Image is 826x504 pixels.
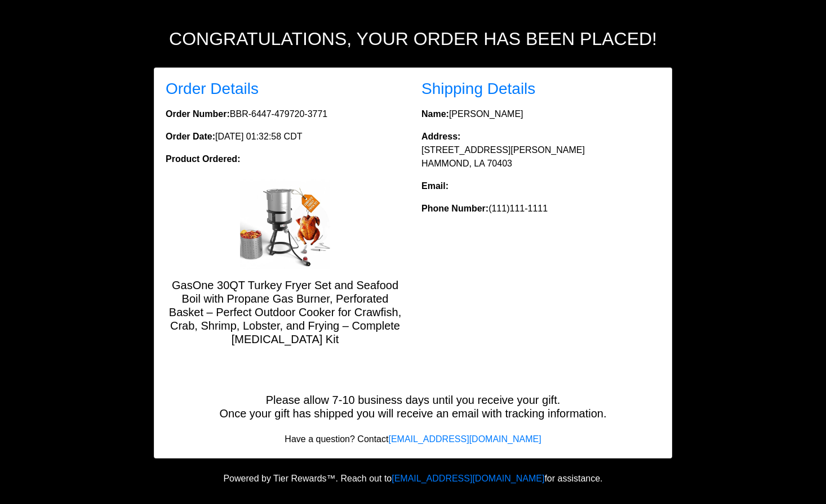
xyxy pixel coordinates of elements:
[388,434,541,444] a: [EMAIL_ADDRESS][DOMAIN_NAME]
[421,132,460,141] strong: Address:
[421,109,449,119] strong: Name:
[166,132,215,141] strong: Order Date:
[421,107,660,121] p: [PERSON_NAME]
[421,181,448,191] strong: Email:
[392,474,544,483] a: [EMAIL_ADDRESS][DOMAIN_NAME]
[421,204,489,213] strong: Phone Number:
[223,474,602,483] span: Powered by Tier Rewards™. Reach out to for assistance.
[421,130,660,170] p: [STREET_ADDRESS][PERSON_NAME] HAMMOND, LA 70403
[100,28,726,49] h2: Congratulations, your order has been placed!
[166,278,405,346] h5: GasOne 30QT Turkey Fryer Set and Seafood Boil with Propane Gas Burner, Perforated Basket – Perfec...
[421,79,660,98] h3: Shipping Details
[166,107,405,121] p: BBR-6447-479720-3771
[240,179,330,269] img: GasOne 30QT Turkey Fryer Set and Seafood Boil with Propane Gas Burner, Perforated Basket – Perfec...
[166,79,405,98] h3: Order Details
[421,202,660,215] p: (111)111-1111
[154,393,672,407] h5: Please allow 7-10 business days until you receive your gift.
[154,407,672,420] h5: Once your gift has shipped you will receive an email with tracking information.
[166,154,240,164] strong: Product Ordered:
[166,130,405,143] p: [DATE] 01:32:58 CDT
[154,434,672,444] h6: Have a question? Contact
[166,109,230,119] strong: Order Number:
